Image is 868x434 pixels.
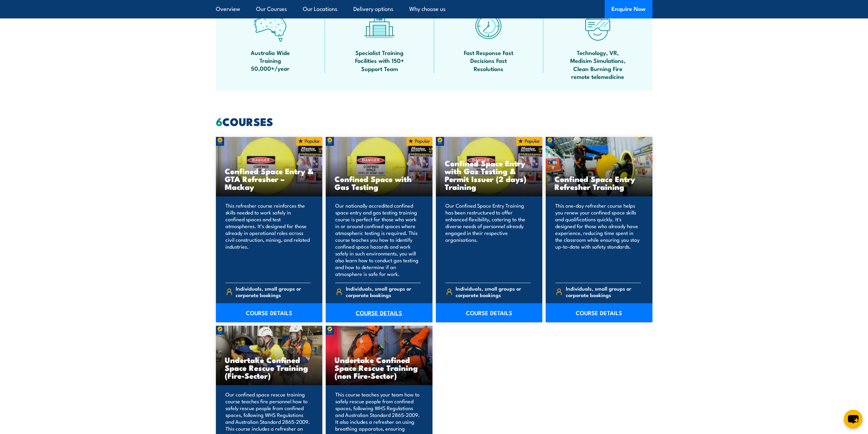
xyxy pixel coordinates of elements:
[567,48,629,81] span: Technology, VR, Medisim Simulations, Clean Burning Fire remote telemedicine
[458,48,519,72] span: Fast Response Fast Decisions Fast Resolutions
[216,116,652,126] h2: COURSES
[555,202,641,277] p: This one-day refresher course helps you renew your confined space skills and qualifications quick...
[445,202,531,277] p: Our Confined Space Entry Training has been restructured to offer enhanced flexibility, catering t...
[225,167,314,191] h3: Confined Space Entry & GTA Refresher – Mackay
[844,410,863,429] button: chat-button
[456,285,531,298] span: Individuals, small groups or corporate bookings
[254,10,286,42] img: auswide-icon
[225,356,314,379] h3: Undertake Confined Space Rescue Training (Fire-Sector)
[436,303,543,322] a: COURSE DETAILS
[326,303,432,322] a: COURSE DETAILS
[225,202,311,277] p: This refresher course reinforces the skills needed to work safely in confined spaces and test atm...
[349,48,410,72] span: Specialist Training Facilities with 150+ Support Team
[335,202,421,277] p: Our nationally accredited confined space entry and gas testing training course is perfect for tho...
[216,303,323,322] a: COURSE DETAILS
[240,48,301,72] span: Australia Wide Training 50,000+/year
[335,175,424,191] h3: Confined Space with Gas Testing
[445,159,534,191] h3: Confined Space Entry with Gas Testing & Permit Issuer (2 days) Training
[546,303,652,322] a: COURSE DETAILS
[363,10,396,42] img: facilities-icon
[555,175,644,191] h3: Confined Space Entry Refresher Training
[236,285,311,298] span: Individuals, small groups or corporate bookings
[582,10,614,42] img: tech-icon
[335,356,424,379] h3: Undertake Confined Space Rescue Training (non Fire-Sector)
[472,10,505,42] img: fast-icon
[566,285,641,298] span: Individuals, small groups or corporate bookings
[346,285,421,298] span: Individuals, small groups or corporate bookings
[216,113,222,130] strong: 6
